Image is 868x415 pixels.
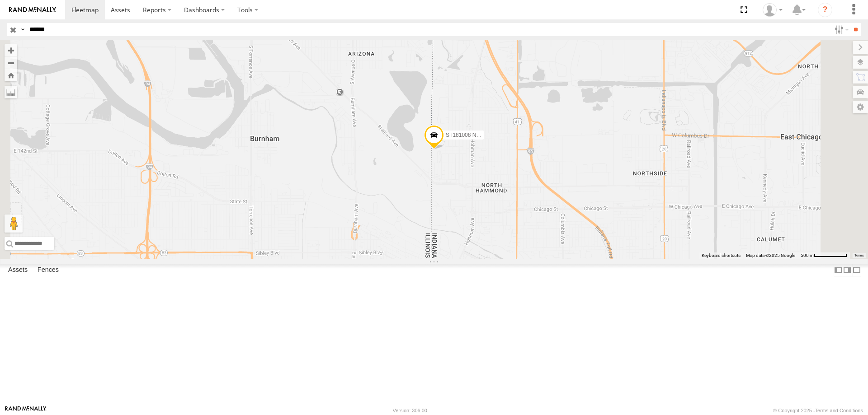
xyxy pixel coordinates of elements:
i: ? [818,3,832,17]
button: Drag Pegman onto the map to open Street View [5,214,23,233]
div: © Copyright 2025 - [773,408,863,413]
button: Zoom in [5,44,17,56]
label: Dock Summary Table to the Left [834,264,843,277]
button: Zoom out [5,56,17,69]
label: Measure [5,86,17,98]
a: Visit our Website [5,406,47,415]
button: Keyboard shortcuts [702,252,741,259]
label: Fences [33,264,63,276]
label: Search Query [19,23,26,36]
span: ST181008 NEW [446,132,485,138]
label: Search Filter Options [831,23,850,36]
label: Dock Summary Table to the Right [843,264,852,277]
img: rand-logo.svg [9,7,56,13]
a: Terms [854,254,864,257]
button: Map Scale: 500 m per 70 pixels [798,252,850,259]
button: Zoom Home [5,69,17,81]
div: Henry Harris [759,3,786,17]
a: Terms and Conditions [815,408,863,413]
label: Assets [4,264,32,276]
label: Hide Summary Table [852,264,861,277]
span: 500 m [801,253,814,258]
div: Version: 306.00 [393,408,427,413]
span: Map data ©2025 Google [746,253,795,258]
label: Map Settings [853,101,868,113]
